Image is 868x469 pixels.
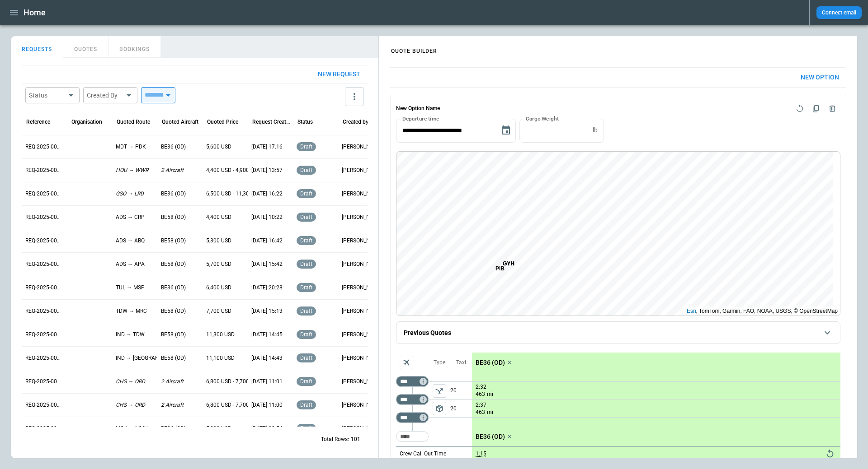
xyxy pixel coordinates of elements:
[298,331,314,338] span: draft
[487,390,493,398] p: mi
[11,36,63,58] button: REQUESTS
[25,354,63,362] p: REQ-2025-000244
[792,101,808,117] span: Reset quote option
[161,331,186,339] p: BE58 (OD)
[298,378,314,385] span: draft
[25,284,63,292] p: REQ-2025-000247
[207,119,238,125] div: Quoted Price
[342,401,380,409] p: [PERSON_NAME]
[404,329,451,337] p: Previous Quotes
[161,307,186,315] p: BE58 (OD)
[687,306,838,316] div: , TomTom, Garmin, FAO, NOAA, USGS, © OpenStreetMap
[298,261,314,267] span: draft
[476,450,486,457] p: 1:15
[206,167,261,174] p: 4,400 USD - 4,900 USD
[298,402,314,408] span: draft
[433,402,446,415] button: left aligned
[808,101,824,117] span: Duplicate quote option
[116,401,145,409] p: CHS → ORD
[526,115,559,122] label: Cargo Weight
[206,214,231,221] p: 4,400 USD
[298,237,314,244] span: draft
[206,378,261,385] p: 6,800 USD - 7,700 USD
[824,101,840,117] span: Delete quote option
[206,307,231,315] p: 7,700 USD
[116,307,147,315] p: TDW → MRC
[687,308,696,314] a: Esri
[251,354,283,362] p: [DATE] 14:43
[396,152,833,316] canvas: Map
[116,378,145,385] p: CHS → ORD
[161,284,186,292] p: BE36 (OD)
[450,382,472,399] p: 20
[251,260,283,268] p: [DATE] 15:42
[116,260,145,268] p: ADS → APA
[25,167,63,174] p: REQ-2025-000252
[396,322,840,344] button: Previous Quotes
[343,119,368,125] div: Created by
[321,436,349,443] p: Total Rows:
[25,260,63,268] p: REQ-2025-000248
[433,384,446,398] button: left aligned
[593,126,598,134] p: lb
[116,284,145,292] p: TUL → MSP
[206,237,231,245] p: 5,300 USD
[71,119,102,125] div: Organisation
[435,404,444,413] span: package_2
[251,214,283,221] p: [DATE] 10:22
[206,354,235,362] p: 11,100 USD
[251,401,283,409] p: [DATE] 11:00
[162,119,198,125] div: Quoted Aircraft
[25,143,63,151] p: REQ-2025-000253
[816,6,862,19] button: Connect email
[380,38,448,59] h4: QUOTE BUILDER
[298,190,314,197] span: draft
[396,412,429,423] div: Too short
[161,401,184,409] p: 2 Aircraft
[26,119,50,125] div: Reference
[298,355,314,361] span: draft
[342,331,380,339] p: [PERSON_NAME]
[25,378,63,385] p: REQ-2025-000243
[206,331,235,339] p: 11,300 USD
[161,354,186,362] p: BE58 (OD)
[206,284,231,292] p: 6,400 USD
[456,359,466,367] p: Taxi
[251,190,283,198] p: [DATE] 16:22
[433,402,446,415] span: Type of sector
[25,401,63,409] p: REQ-2025-000242
[476,390,485,398] p: 463
[161,237,186,245] p: BE58 (OD)
[116,237,145,245] p: ADS → ABQ
[298,144,314,150] span: draft
[25,307,63,315] p: REQ-2025-000246
[298,167,314,173] span: draft
[108,36,161,58] button: BOOKINGS
[24,7,46,18] h1: Home
[161,378,184,385] p: 2 Aircraft
[342,237,380,245] p: [PERSON_NAME]
[342,214,380,221] p: [PERSON_NAME]
[450,400,472,417] p: 20
[342,190,380,198] p: [PERSON_NAME]
[497,121,515,139] button: Choose date, selected date is Aug 20, 2025
[476,402,486,409] p: 2:37
[476,409,485,416] p: 463
[345,87,364,106] button: more
[298,308,314,314] span: draft
[206,260,231,268] p: 5,700 USD
[117,119,150,125] div: Quoted Route
[400,356,413,369] span: Aircraft selection
[116,190,144,198] p: GSO → LRD
[342,167,380,174] p: [PERSON_NAME]
[25,190,63,198] p: REQ-2025-000251
[487,409,493,416] p: mi
[161,190,186,198] p: BE36 (OD)
[251,167,283,174] p: [DATE] 13:57
[251,237,283,245] p: [DATE] 16:42
[503,259,514,268] div: GYH
[342,378,380,385] p: [PERSON_NAME]
[251,378,283,385] p: [DATE] 11:01
[87,91,123,100] div: Created By
[251,143,283,151] p: [DATE] 17:16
